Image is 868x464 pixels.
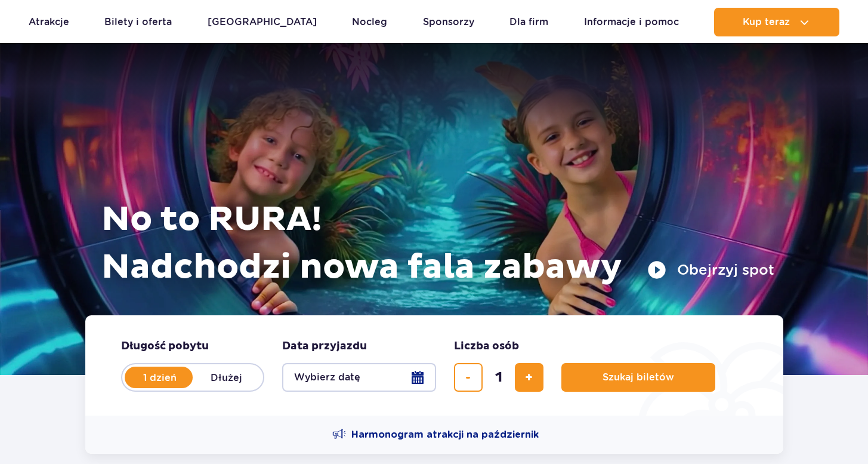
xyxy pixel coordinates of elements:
label: 1 dzień [126,365,194,390]
a: Harmonogram atrakcji na październik [332,428,539,442]
span: Długość pobytu [121,339,209,354]
span: Szukaj biletów [603,372,674,383]
button: Wybierz datę [282,363,436,392]
a: Informacje i pomoc [584,8,679,36]
span: Harmonogram atrakcji na październik [351,428,539,441]
a: Dla firm [509,8,548,36]
span: Kup teraz [743,17,790,27]
form: Planowanie wizyty w Park of Poland [85,315,783,416]
a: Nocleg [352,8,387,36]
span: Data przyjazdu [282,339,367,354]
a: [GEOGRAPHIC_DATA] [208,8,317,36]
button: dodaj bilet [515,363,543,392]
a: Atrakcje [29,8,69,36]
a: Sponsorzy [423,8,474,36]
input: liczba biletów [484,363,513,392]
a: Bilety i oferta [104,8,172,36]
button: Obejrzyj spot [647,260,774,279]
span: Liczba osób [454,339,519,354]
h1: No to RURA! Nadchodzi nowa fala zabawy [101,196,774,291]
label: Dłużej [193,365,261,390]
button: Szukaj biletów [561,363,715,392]
button: usuń bilet [454,363,483,392]
button: Kup teraz [714,8,839,36]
